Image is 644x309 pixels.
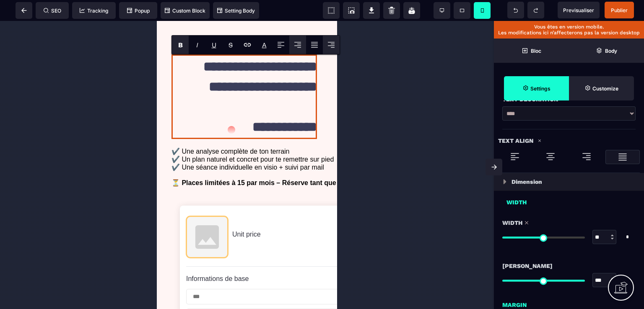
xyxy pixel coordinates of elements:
strong: Settings [530,85,551,92]
p: Text Align [498,136,533,146]
h5: Informations de base [29,254,285,262]
p: Vous êtes en version mobile. [498,24,640,30]
span: Screenshot [343,2,360,19]
span: Align Justify [306,36,323,54]
span: Tracking [80,8,108,14]
span: Previsualiser [563,7,594,13]
div: Width [498,193,640,207]
img: loading [510,152,520,162]
span: Custom Block [165,8,205,14]
span: Open Blocks [494,39,569,63]
span: Align Center [289,36,306,54]
span: Width [502,218,522,228]
img: loading [538,139,542,143]
span: View components [323,2,340,19]
span: Setting Body [217,8,255,14]
span: Unit price [75,210,104,217]
span: Align Left [273,36,289,54]
span: Preview [558,2,600,18]
u: U [212,41,216,49]
img: loading [545,152,556,162]
strong: Customize [592,85,618,92]
span: Publier [611,7,628,13]
img: loading [618,152,628,162]
span: Strike-through [222,36,239,54]
p: Les modifications ici n’affecterons pas la version desktop [498,30,640,36]
img: Product image [29,195,71,237]
label: Font color [262,41,267,49]
p: Dimension [512,177,542,187]
span: Open Style Manager [569,76,634,100]
span: Open Layer Manager [569,39,644,63]
img: loading [582,152,592,162]
b: ⏳ Places limitées à 15 par mois – Réserve tant que c’est possible [15,158,226,165]
b: B [178,41,183,49]
span: Bold [172,36,189,54]
span: Settings [504,76,569,100]
strong: Bloc [531,48,541,54]
span: Align Right [323,36,340,54]
text: ✔️ Une analyse complète de ton terrain ✔️ Un plan naturel et concret pour te remettre sur pied ✔️... [15,118,300,168]
span: SEO [44,8,61,14]
i: I [196,41,198,49]
span: [PERSON_NAME] [502,261,553,271]
span: Link [239,36,256,54]
img: loading [503,179,506,184]
span: Italic [189,36,205,54]
span: Popup [127,8,150,14]
span: Underline [205,36,222,54]
s: S [229,41,233,49]
p: A [262,41,267,49]
strong: Body [605,48,617,54]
